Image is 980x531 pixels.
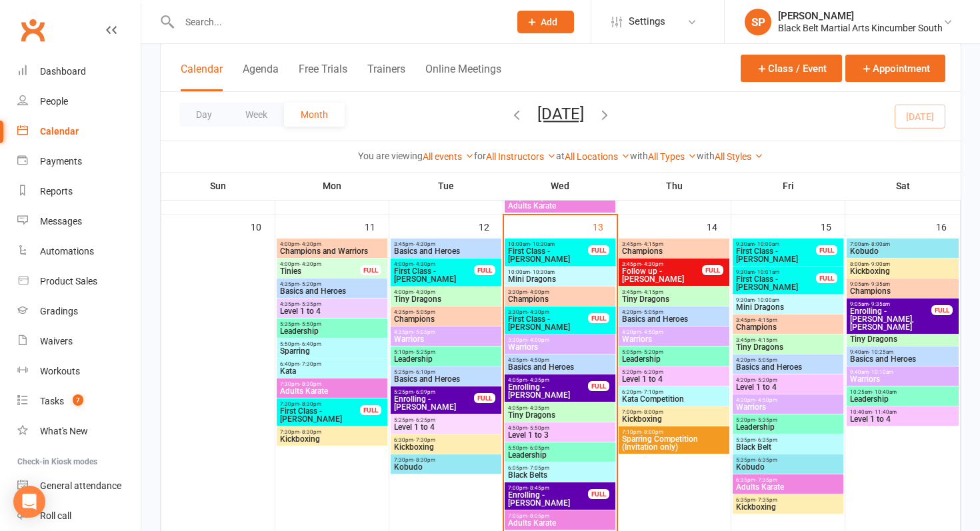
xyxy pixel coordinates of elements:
[413,417,435,423] span: - 6:25pm
[527,425,549,431] span: - 5:50pm
[507,295,613,303] span: Champions
[641,309,663,315] span: - 5:05pm
[735,317,841,323] span: 3:45pm
[621,309,727,315] span: 4:20pm
[279,261,361,267] span: 4:00pm
[527,465,549,471] span: - 7:05pm
[641,241,663,247] span: - 4:15pm
[40,480,121,491] div: General attendance
[588,245,609,255] div: FULL
[556,151,565,161] strong: at
[849,335,956,343] span: Tiny Dragons
[40,96,68,107] div: People
[423,151,474,162] a: All events
[413,241,435,247] span: - 4:30pm
[735,323,841,331] span: Champions
[641,409,663,415] span: - 8:00pm
[849,261,956,267] span: 8:00am
[179,103,229,127] button: Day
[393,423,499,431] span: Level 1 to 4
[755,417,777,423] span: - 5:35pm
[507,431,613,439] span: Level 1 to 3
[474,151,486,161] strong: for
[527,445,549,451] span: - 6:05pm
[360,265,381,275] div: FULL
[284,103,345,127] button: Month
[393,355,499,363] span: Leadership
[755,357,777,363] span: - 5:05pm
[849,307,932,331] span: Enrolling - [PERSON_NAME], [PERSON_NAME]
[365,215,389,237] div: 11
[735,423,841,431] span: Leadership
[715,151,763,162] a: All Styles
[279,327,385,335] span: Leadership
[507,451,613,459] span: Leadership
[413,457,435,463] span: - 8:30pm
[507,519,613,527] span: Adults Karate
[872,389,897,395] span: - 10:40am
[40,510,71,521] div: Roll call
[527,513,549,519] span: - 8:05pm
[413,329,435,335] span: - 5:05pm
[251,215,275,237] div: 10
[17,501,141,531] a: Roll call
[527,377,549,383] span: - 4:35pm
[279,347,385,355] span: Sparring
[279,267,361,275] span: Tinies
[507,465,613,471] span: 6:05pm
[393,437,499,443] span: 6:30pm
[821,215,845,237] div: 15
[735,437,841,443] span: 5:35pm
[393,241,499,247] span: 3:45pm
[40,246,94,257] div: Automations
[621,267,703,283] span: Follow up - [PERSON_NAME]
[393,369,499,375] span: 5:25pm
[641,389,663,395] span: - 7:10pm
[731,172,845,200] th: Fri
[507,289,613,295] span: 3:30pm
[393,457,499,463] span: 7:30pm
[507,491,589,507] span: Enrolling - [PERSON_NAME]
[17,266,141,296] a: Product Sales
[393,389,475,395] span: 5:25pm
[507,241,589,247] span: 10:00am
[755,377,777,383] span: - 5:20pm
[735,269,817,275] span: 9:30am
[735,463,841,471] span: Kobudo
[527,289,549,295] span: - 4:00pm
[735,247,817,263] span: First Class - [PERSON_NAME]
[816,245,837,255] div: FULL
[849,241,956,247] span: 7:00am
[17,356,141,386] a: Workouts
[299,63,347,91] button: Free Trials
[299,429,321,435] span: - 8:30pm
[621,335,727,343] span: Warriors
[393,443,499,451] span: Kickboxing
[641,349,663,355] span: - 5:20pm
[413,261,435,267] span: - 4:30pm
[849,409,956,415] span: 10:40am
[299,341,321,347] span: - 6:40pm
[17,471,141,501] a: General attendance kiosk mode
[393,247,499,255] span: Basics and Heroes
[299,321,321,327] span: - 5:50pm
[40,426,88,436] div: What's New
[755,241,779,247] span: - 10:00am
[299,361,321,367] span: - 7:30pm
[279,381,385,387] span: 7:30pm
[40,186,73,197] div: Reports
[161,172,275,200] th: Sun
[279,307,385,315] span: Level 1 to 4
[621,395,727,403] span: Kata Competition
[175,13,500,31] input: Search...
[279,321,385,327] span: 5:35pm
[507,247,589,263] span: First Class - [PERSON_NAME]
[735,343,841,351] span: Tiny Dragons
[735,337,841,343] span: 3:45pm
[474,265,495,275] div: FULL
[735,357,841,363] span: 4:20pm
[588,381,609,391] div: FULL
[243,63,279,91] button: Agenda
[507,411,613,419] span: Tiny Dragons
[702,265,723,275] div: FULL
